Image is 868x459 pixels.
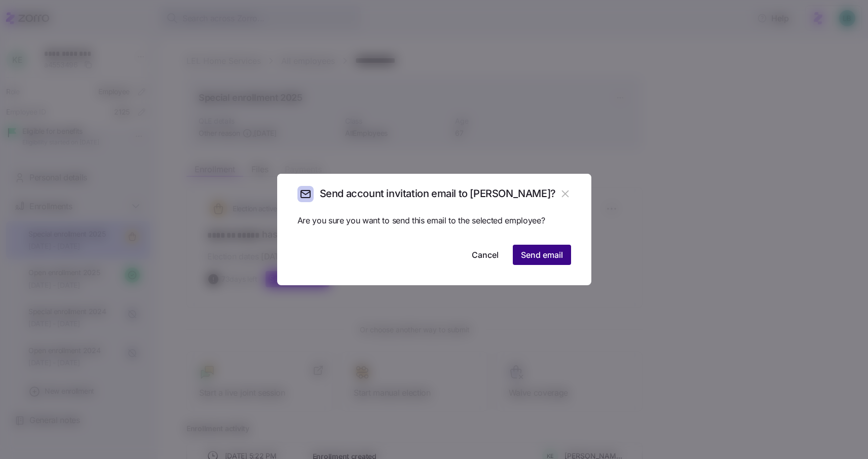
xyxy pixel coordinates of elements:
[320,187,556,201] h2: Send account invitation email to [PERSON_NAME]?
[297,214,571,227] span: Are you sure you want to send this email to the selected employee?
[464,245,507,265] button: Cancel
[513,245,571,265] button: Send email
[472,249,499,261] span: Cancel
[521,249,563,261] span: Send email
